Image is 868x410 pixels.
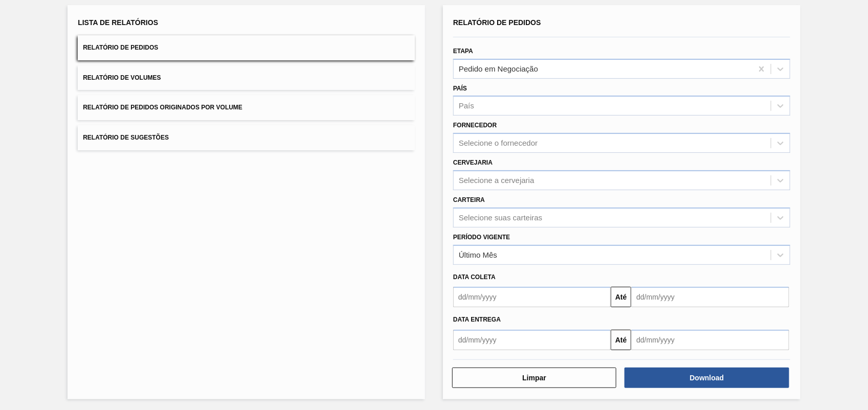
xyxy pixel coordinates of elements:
[453,330,611,350] input: dd/mm/yyyy
[459,213,542,222] div: Selecione suas carteiras
[78,65,415,90] button: Relatório de Volumes
[631,330,789,350] input: dd/mm/yyyy
[625,368,789,388] button: Download
[453,234,510,241] label: Período Vigente
[453,159,493,166] label: Cervejaria
[631,287,789,307] input: dd/mm/yyyy
[83,74,161,81] span: Relatório de Volumes
[453,48,473,55] label: Etapa
[78,35,415,60] button: Relatório de Pedidos
[453,196,485,203] label: Carteira
[83,134,169,141] span: Relatório de Sugestões
[453,85,467,92] label: País
[83,44,158,51] span: Relatório de Pedidos
[453,122,497,129] label: Fornecedor
[452,368,616,388] button: Limpar
[459,102,474,110] div: País
[83,104,242,111] span: Relatório de Pedidos Originados por Volume
[78,18,158,27] span: Lista de Relatórios
[453,18,541,27] span: Relatório de Pedidos
[78,95,415,120] button: Relatório de Pedidos Originados por Volume
[459,176,535,185] div: Selecione a cervejaria
[453,274,496,281] span: Data coleta
[453,316,501,323] span: Data Entrega
[459,64,538,73] div: Pedido em Negociação
[611,330,631,350] button: Até
[459,250,497,259] div: Último Mês
[78,125,415,150] button: Relatório de Sugestões
[611,287,631,307] button: Até
[453,287,611,307] input: dd/mm/yyyy
[459,139,538,148] div: Selecione o fornecedor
